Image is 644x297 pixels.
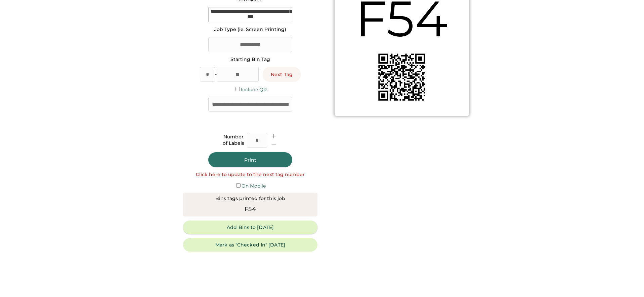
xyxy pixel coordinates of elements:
[241,87,267,93] label: Include QR
[242,183,266,189] label: On Mobile
[183,221,317,234] button: Add Bins to [DATE]
[230,56,270,63] div: Starting Bin Tag
[245,205,256,214] div: F54
[214,26,286,33] div: Job Type (ie. Screen Printing)
[196,171,305,178] div: Click here to update to the next tag number
[263,67,301,82] button: Next Tag
[215,195,285,202] div: Bins tags printed for this job
[183,238,317,252] button: Mark as "Checked In" [DATE]
[208,152,292,167] button: Print
[215,71,217,78] div: -
[223,134,244,147] div: Number of Labels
